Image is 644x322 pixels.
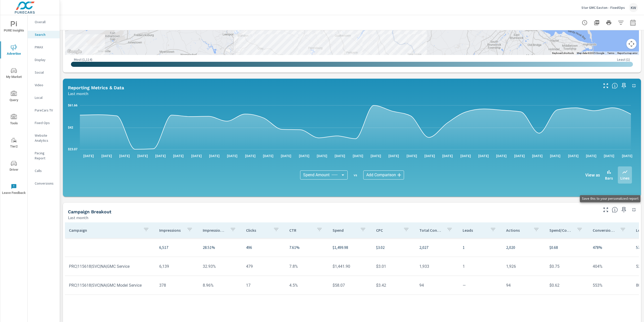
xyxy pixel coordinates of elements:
[159,228,182,233] p: Impressions
[463,228,486,233] p: Leads
[630,82,638,90] button: Minimize Widget
[502,279,545,292] td: 94
[349,153,367,158] p: [DATE]
[415,279,459,292] td: 94
[2,114,26,126] span: Tools
[28,81,60,89] div: Video
[552,51,574,55] button: Keyboard shortcuts
[242,279,285,292] td: 17
[612,83,618,89] span: Understand Search data over time and see how metrics compare to each other.
[2,137,26,150] span: Tier2
[313,153,331,158] p: [DATE]
[35,108,56,113] p: PureCars TV
[35,168,56,173] p: Calls
[367,153,385,158] p: [DATE]
[66,48,83,55] img: Google
[617,57,630,62] p: Least ( 1 )
[2,21,26,34] span: PURE Insights
[363,170,404,180] div: Add Comparison
[581,5,625,10] p: Star GMC Easton - FixedOps
[2,160,26,173] span: Driver
[35,82,56,87] p: Video
[35,120,56,125] p: Fixed Ops
[203,228,226,233] p: Impression Share
[545,279,589,292] td: $0.62
[35,151,56,161] p: Pacing Report
[600,153,618,158] p: [DATE]
[188,153,205,158] p: [DATE]
[68,126,73,129] text: $42
[549,244,585,250] p: $0.68
[620,175,629,181] p: Lines
[68,209,111,214] h5: Campaign Breakout
[565,153,582,158] p: [DATE]
[28,180,60,187] div: Conversions
[35,19,56,24] p: Overall
[35,133,56,143] p: Website Analytics
[329,260,372,273] td: $1,441.90
[582,153,600,158] p: [DATE]
[421,153,438,158] p: [DATE]
[366,172,396,178] span: Add Comparison
[617,52,637,54] a: Report a map error
[385,153,403,158] p: [DATE]
[376,228,399,233] p: CPC
[28,167,60,174] div: Calls
[459,279,502,292] td: —
[616,18,626,28] button: Apply Filters
[68,104,77,107] text: $61.66
[28,119,60,127] div: Fixed Ops
[372,279,415,292] td: $3.42
[605,175,613,181] p: Bars
[289,228,312,233] p: CTR
[35,95,56,100] p: Local
[604,18,614,28] button: Print Report
[546,153,564,158] p: [DATE]
[529,153,546,158] p: [DATE]
[2,184,26,196] span: Leave Feedback
[65,279,155,292] td: PRC|115618|SVC|NA|GMC Model Service
[419,228,442,233] p: Total Conversions
[602,206,610,214] button: Make Fullscreen
[593,228,616,233] p: Conversion Rate
[0,15,27,201] div: nav menu
[403,153,421,158] p: [DATE]
[68,215,88,221] p: Last month
[493,153,510,158] p: [DATE]
[277,153,295,158] p: [DATE]
[506,244,541,250] p: 2,020
[68,91,88,97] p: Last month
[628,18,638,28] button: Select Date Range
[2,91,26,103] span: Query
[626,39,636,49] button: Map camera controls
[612,207,618,213] span: This is a summary of Search performance results by campaign. Each column can be sorted.
[549,228,573,233] p: Spend/Conversion
[199,279,242,292] td: 8.96%
[68,148,77,151] text: $23.07
[28,149,60,162] div: Pacing Report
[372,260,415,273] td: $3.01
[28,94,60,101] div: Local
[300,170,348,180] div: Spend Amount
[295,153,313,158] p: [DATE]
[35,181,56,186] p: Conversions
[80,153,97,158] p: [DATE]
[303,172,330,178] span: Spend Amount
[28,106,60,114] div: PureCars TV
[69,228,139,233] p: Campaign
[629,3,638,12] div: KW
[329,279,372,292] td: $58.07
[35,45,56,50] p: PMAX
[35,70,56,75] p: Social
[203,244,238,250] p: 28.51%
[289,244,325,250] p: 7.61%
[155,260,198,273] td: 6,139
[511,153,528,158] p: [DATE]
[35,57,56,62] p: Display
[585,172,600,178] h6: View as
[439,153,456,158] p: [DATE]
[285,260,329,273] td: 7.8%
[376,244,411,250] p: $3.02
[459,260,502,273] td: 1
[246,244,281,250] p: 496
